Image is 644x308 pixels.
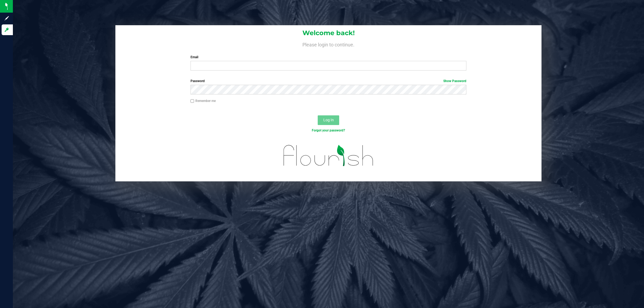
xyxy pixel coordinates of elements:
h4: Please login to continue. [115,41,541,47]
img: flourish_logo.svg [275,138,382,173]
span: Password [191,79,205,83]
button: Log In [318,115,339,125]
a: Forgot your password? [312,129,345,132]
input: Remember me [191,99,194,103]
h1: Welcome back! [115,30,541,36]
inline-svg: Sign up [4,16,9,21]
a: Show Password [443,79,466,83]
label: Remember me [191,98,216,103]
label: Email [191,55,467,60]
inline-svg: Log in [4,27,9,32]
span: Log In [323,118,334,122]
